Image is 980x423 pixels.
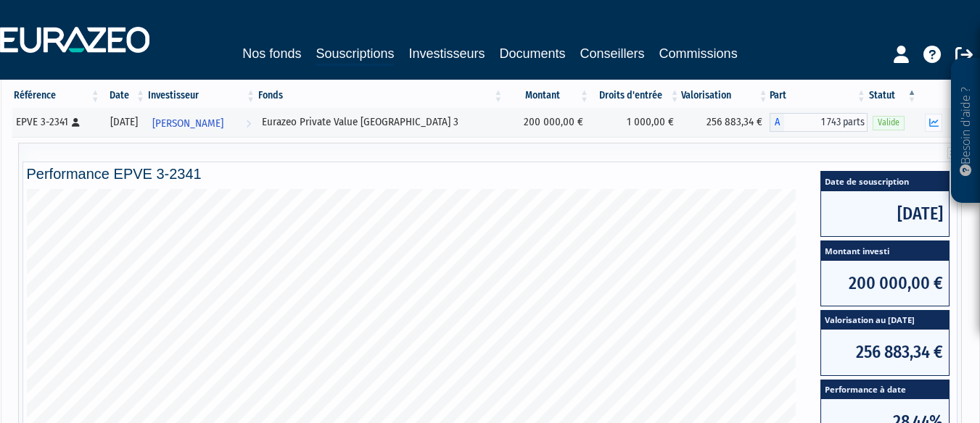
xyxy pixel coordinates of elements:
[152,110,223,137] span: [PERSON_NAME]
[504,108,590,137] td: 200 000,00 €
[504,83,590,108] th: Montant: activer pour trier la colonne par ordre croissant
[590,108,681,137] td: 1 000,00 €
[107,114,141,130] div: [DATE]
[246,110,251,137] i: Voir l'investisseur
[770,113,784,132] span: A
[257,83,504,108] th: Fonds: activer pour trier la colonne par ordre croissant
[821,172,949,191] span: Date de souscription
[580,43,645,64] a: Conseillers
[868,83,918,108] th: Statut : activer pour trier la colonne par ordre d&eacute;croissant
[681,108,770,137] td: 256 883,34 €
[873,116,905,130] span: Valide
[958,66,974,196] p: Besoin d'aide ?
[147,108,257,137] a: [PERSON_NAME]
[681,83,770,108] th: Valorisation: activer pour trier la colonne par ordre croissant
[262,114,499,130] div: Eurazeo Private Value [GEOGRAPHIC_DATA] 3
[821,241,949,261] span: Montant investi
[500,43,566,64] a: Documents
[590,83,681,108] th: Droits d'entrée: activer pour trier la colonne par ordre croissant
[316,43,394,66] a: Souscriptions
[821,330,949,374] span: 256 883,34 €
[821,311,949,330] span: Valorisation au [DATE]
[821,380,949,400] span: Performance à date
[659,43,738,64] a: Commissions
[102,83,147,108] th: Date: activer pour trier la colonne par ordre croissant
[72,118,80,127] i: [Français] Personne physique
[770,113,868,132] div: A - Eurazeo Private Value Europe 3
[147,83,257,108] th: Investisseur: activer pour trier la colonne par ordre croissant
[784,113,868,132] span: 1 743 parts
[242,43,301,64] a: Nos fonds
[821,191,949,236] span: [DATE]
[408,43,485,64] a: Investisseurs
[12,83,102,108] th: Référence : activer pour trier la colonne par ordre croissant
[821,261,949,306] span: 200 000,00 €
[16,114,96,130] div: EPVE 3-2341
[27,166,954,182] h4: Performance EPVE 3-2341
[770,83,868,108] th: Part: activer pour trier la colonne par ordre croissant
